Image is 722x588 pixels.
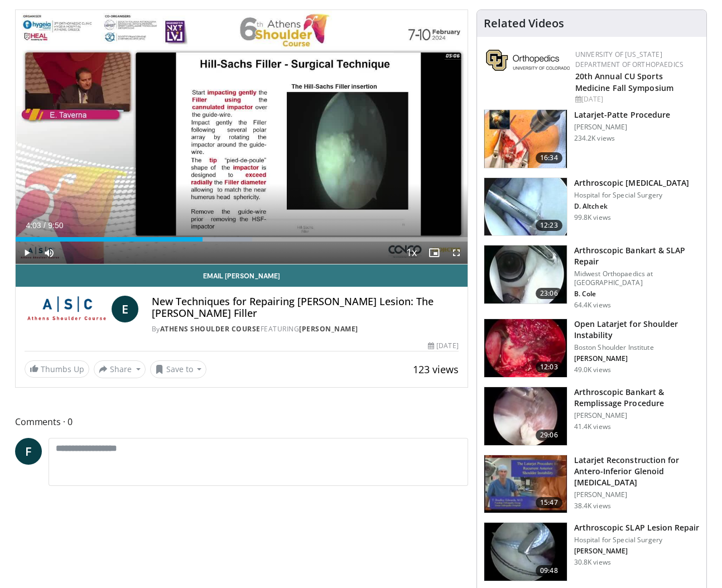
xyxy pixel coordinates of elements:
a: E [112,296,138,322]
img: wolf_3.png.150x105_q85_crop-smart_upscale.jpg [484,387,567,445]
a: 15:47 Latarjet Reconstruction for Antero-Inferior Glenoid [MEDICAL_DATA] [PERSON_NAME] 38.4K views [484,455,700,514]
h3: Arthroscopic Bankart & Remplissage Procedure [574,387,700,409]
span: 15:47 [536,497,562,508]
p: 49.0K views [574,365,611,374]
a: [PERSON_NAME] [299,324,358,334]
span: 123 views [413,363,459,376]
button: Share [94,360,146,378]
h3: Arthroscopic Bankart & SLAP Repair [574,245,700,267]
p: D. Altchek [574,202,690,211]
p: [PERSON_NAME] [574,354,700,363]
div: Progress Bar [16,237,468,242]
button: Mute [38,242,60,264]
a: 12:23 Arthroscopic [MEDICAL_DATA] Hospital for Special Surgery D. Altchek 99.8K views [484,177,700,237]
button: Fullscreen [445,242,468,264]
a: Thumbs Up [25,360,89,378]
a: 20th Annual CU Sports Medicine Fall Symposium [575,71,673,93]
span: 09:48 [536,565,562,576]
button: Play [16,242,38,264]
img: cole_0_3.png.150x105_q85_crop-smart_upscale.jpg [484,245,567,303]
p: 30.8K views [574,558,611,567]
div: [DATE] [428,341,458,351]
img: Athens Shoulder Course [25,296,107,322]
a: 23:06 Arthroscopic Bankart & SLAP Repair Midwest Orthopaedics at [GEOGRAPHIC_DATA] B. Cole 64.4K ... [484,245,700,310]
h3: Arthroscopic SLAP Lesion Repair [574,522,700,533]
p: [PERSON_NAME] [574,123,670,132]
p: 38.4K views [574,502,611,510]
a: University of [US_STATE] Department of Orthopaedics [575,50,684,69]
a: F [15,438,42,465]
p: Hospital for Special Surgery [574,191,690,200]
button: Playback Rate [401,242,423,264]
div: [DATE] [575,94,697,104]
a: Email [PERSON_NAME] [16,264,468,287]
span: 12:03 [536,362,562,373]
img: 38708_0000_3.png.150x105_q85_crop-smart_upscale.jpg [484,455,567,513]
p: [PERSON_NAME] [574,547,700,556]
span: 4:03 [26,221,41,230]
p: B. Cole [574,290,700,298]
h3: Latarjet Reconstruction for Antero-Inferior Glenoid [MEDICAL_DATA] [574,455,700,488]
p: 234.2K views [574,134,615,143]
p: 64.4K views [574,301,611,310]
img: 6871_3.png.150x105_q85_crop-smart_upscale.jpg [484,523,567,581]
img: 944938_3.png.150x105_q85_crop-smart_upscale.jpg [484,319,567,377]
p: Midwest Orthopaedics at [GEOGRAPHIC_DATA] [574,269,700,287]
a: 16:34 Latarjet-Patte Procedure [PERSON_NAME] 234.2K views [484,109,700,168]
a: 12:03 Open Latarjet for Shoulder Instability Boston Shoulder Institute [PERSON_NAME] 49.0K views [484,319,700,378]
p: Boston Shoulder Institute [574,343,700,352]
span: 29:06 [536,430,562,441]
span: 16:34 [536,152,562,163]
img: 355603a8-37da-49b6-856f-e00d7e9307d3.png.150x105_q85_autocrop_double_scale_upscale_version-0.2.png [486,50,570,71]
p: 41.4K views [574,422,611,431]
h3: Latarjet-Patte Procedure [574,109,670,121]
span: Comments 0 [15,415,468,429]
span: 12:23 [536,220,562,231]
a: 09:48 Arthroscopic SLAP Lesion Repair Hospital for Special Surgery [PERSON_NAME] 30.8K views [484,522,700,581]
p: [PERSON_NAME] [574,411,700,420]
h4: New Techniques for Repairing [PERSON_NAME] Lesion: The [PERSON_NAME] Filler [152,296,459,320]
a: 29:06 Arthroscopic Bankart & Remplissage Procedure [PERSON_NAME] 41.4K views [484,387,700,446]
a: Athens Shoulder Course [160,324,261,334]
p: [PERSON_NAME] [574,490,700,499]
h4: Related Videos [484,17,564,30]
div: By FEATURING [152,324,459,334]
p: 99.8K views [574,213,611,222]
button: Save to [150,360,207,378]
h3: Open Latarjet for Shoulder Instability [574,319,700,341]
span: / [44,221,46,230]
span: 23:06 [536,288,562,299]
p: Hospital for Special Surgery [574,536,700,544]
h3: Arthroscopic [MEDICAL_DATA] [574,177,690,189]
img: 617583_3.png.150x105_q85_crop-smart_upscale.jpg [484,110,567,168]
video-js: Video Player [16,10,468,264]
img: 10039_3.png.150x105_q85_crop-smart_upscale.jpg [484,178,567,236]
span: 9:50 [48,221,63,230]
button: Enable picture-in-picture mode [423,242,445,264]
